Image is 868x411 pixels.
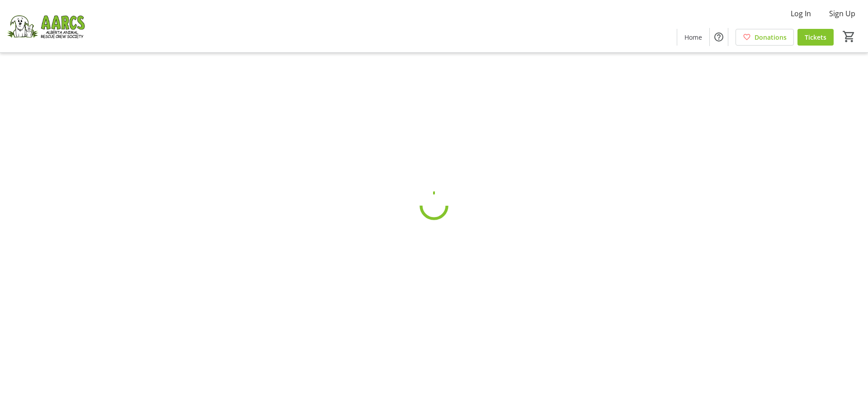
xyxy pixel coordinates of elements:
[710,28,728,46] button: Help
[841,28,857,45] button: Cart
[783,6,818,21] button: Log In
[755,32,787,42] span: Donations
[805,32,826,42] span: Tickets
[822,6,863,21] button: Sign Up
[684,32,702,42] span: Home
[736,29,794,46] a: Donations
[829,8,855,19] span: Sign Up
[791,8,811,19] span: Log In
[677,29,709,46] a: Home
[797,29,834,46] a: Tickets
[5,4,86,49] img: Alberta Animal Rescue Crew Society's Logo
